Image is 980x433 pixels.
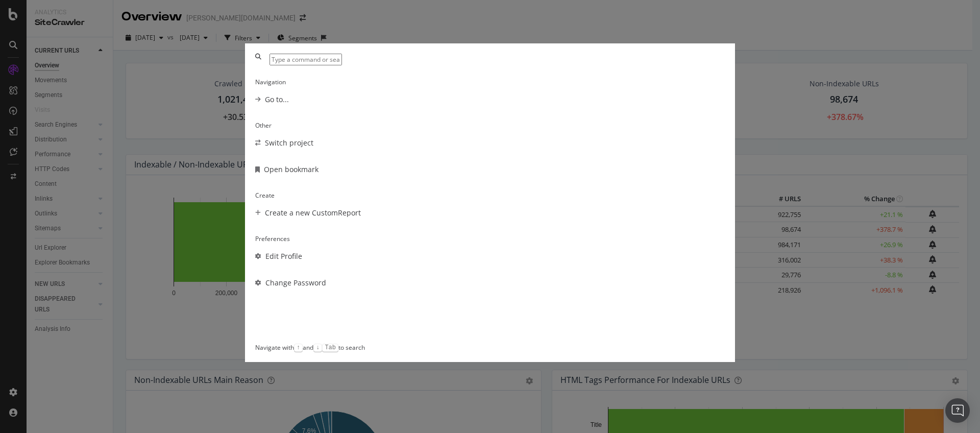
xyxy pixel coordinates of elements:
[294,344,303,352] kbd: ↑
[313,344,322,352] kbd: ↓
[265,94,289,105] div: Go to...
[255,78,725,86] div: Navigation
[255,343,322,352] div: Navigate with and
[322,344,338,352] kbd: Tab
[265,208,361,218] div: Create a new CustomReport
[255,191,725,200] div: Create
[269,54,342,65] input: Type a command or search…
[245,43,735,362] div: modal
[265,251,302,261] div: Edit Profile
[265,138,313,148] div: Switch project
[255,234,725,243] div: Preferences
[322,343,365,352] div: to search
[264,164,318,175] div: Open bookmark
[255,121,725,130] div: Other
[945,398,970,423] div: Open Intercom Messenger
[265,278,326,288] div: Change Password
